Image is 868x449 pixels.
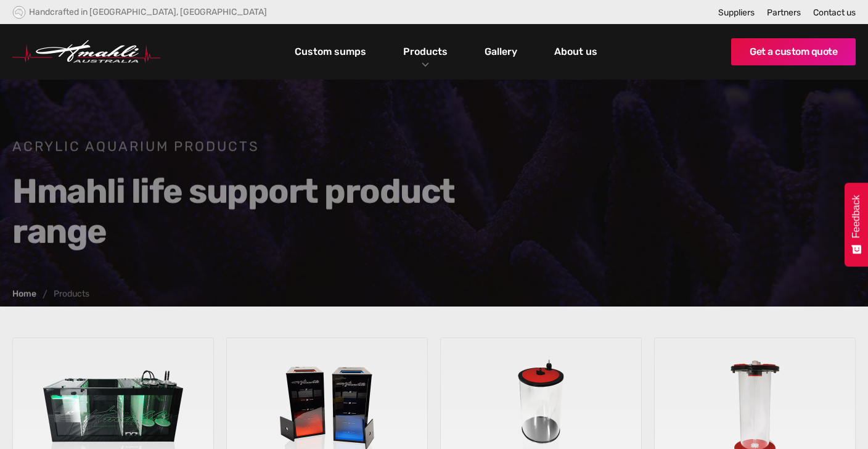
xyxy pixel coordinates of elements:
[54,290,89,299] div: Products
[851,195,862,238] span: Feedback
[813,7,856,18] a: Contact us
[845,183,868,266] button: Feedback - Show survey
[767,7,801,18] a: Partners
[12,40,160,64] img: Hmahli Australia Logo
[12,138,487,156] h1: Acrylic aquarium products
[29,7,267,17] div: Handcrafted in [GEOGRAPHIC_DATA], [GEOGRAPHIC_DATA]
[12,40,160,64] a: home
[718,7,755,18] a: Suppliers
[731,38,856,65] a: Get a custom quote
[12,290,36,299] a: Home
[394,24,457,80] div: Products
[12,171,487,252] h2: Hmahli life support product range
[292,41,369,62] a: Custom sumps
[481,41,520,62] a: Gallery
[400,43,451,60] a: Products
[551,41,600,62] a: About us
